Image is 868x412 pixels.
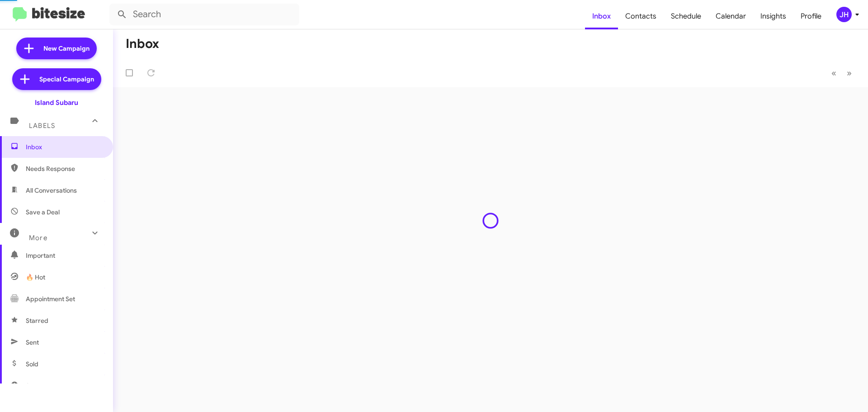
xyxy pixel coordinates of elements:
[26,164,103,173] span: Needs Response
[26,186,77,195] span: All Conversations
[26,360,38,369] span: Sold
[841,64,857,82] button: Next
[829,7,858,22] button: JH
[26,142,103,152] span: Inbox
[26,273,45,282] span: 🔥 Hot
[26,251,103,260] span: Important
[836,7,852,22] div: JH
[35,98,78,107] div: Island Subaru
[29,122,55,130] span: Labels
[39,75,94,84] span: Special Campaign
[12,68,101,90] a: Special Campaign
[126,37,159,51] h1: Inbox
[664,3,708,29] a: Schedule
[585,3,618,29] a: Inbox
[618,3,664,29] a: Contacts
[826,64,842,82] button: Previous
[16,38,97,59] a: New Campaign
[753,3,793,29] a: Insights
[29,234,47,242] span: More
[826,64,857,82] nav: Page navigation example
[26,338,39,347] span: Sent
[43,44,90,53] span: New Campaign
[831,67,836,79] span: «
[708,3,753,29] a: Calendar
[109,4,299,25] input: Search
[26,316,48,325] span: Starred
[793,3,829,29] a: Profile
[26,294,75,303] span: Appointment Set
[26,208,60,217] span: Save a Deal
[847,67,852,79] span: »
[26,381,74,390] span: Sold Responded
